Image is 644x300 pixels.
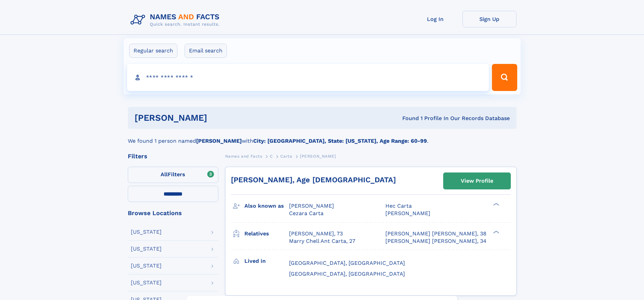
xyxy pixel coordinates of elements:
a: Sign Up [462,11,517,27]
span: All [161,171,168,178]
a: Names and Facts [225,152,262,160]
a: Log In [408,11,462,27]
div: ❯ [492,230,500,234]
div: We found 1 person named with . [128,129,517,145]
a: C [270,152,273,160]
a: View Profile [444,173,510,189]
span: Carta [280,154,292,159]
a: [PERSON_NAME], Age [DEMOGRAPHIC_DATA] [231,176,396,184]
div: Found 1 Profile In Our Records Database [305,115,510,122]
label: Regular search [129,44,177,58]
div: [US_STATE] [131,229,162,235]
a: Carta [280,152,292,160]
a: [PERSON_NAME] [PERSON_NAME], 34 [385,237,486,245]
h1: [PERSON_NAME] [135,114,305,122]
span: [GEOGRAPHIC_DATA], [GEOGRAPHIC_DATA] [289,271,405,277]
div: ❯ [492,202,500,207]
div: Browse Locations [128,210,218,216]
h3: Also known as [244,200,289,212]
div: [US_STATE] [131,246,162,252]
img: Logo Names and Facts [128,11,225,29]
label: Filters [128,167,218,183]
div: [US_STATE] [131,263,162,269]
div: [US_STATE] [131,280,162,285]
div: Filters [128,153,218,159]
h3: Relatives [244,228,289,239]
span: [PERSON_NAME] [385,210,430,216]
span: [GEOGRAPHIC_DATA], [GEOGRAPHIC_DATA] [289,260,405,266]
div: View Profile [461,173,493,189]
a: [PERSON_NAME] [PERSON_NAME], 38 [385,230,486,237]
b: City: [GEOGRAPHIC_DATA], State: [US_STATE], Age Range: 60-99 [253,138,427,144]
a: [PERSON_NAME], 73 [289,230,343,237]
span: [PERSON_NAME] [300,154,336,159]
span: Hec Carta [385,203,412,209]
a: Marry Chell Ant Carta, 27 [289,237,355,245]
button: Search Button [492,64,517,91]
h3: Lived in [244,255,289,267]
label: Email search [185,44,227,58]
span: C [270,154,273,159]
span: [PERSON_NAME] [289,203,334,209]
b: [PERSON_NAME] [196,138,242,144]
input: search input [127,64,489,91]
span: Cezara Carta [289,210,324,216]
